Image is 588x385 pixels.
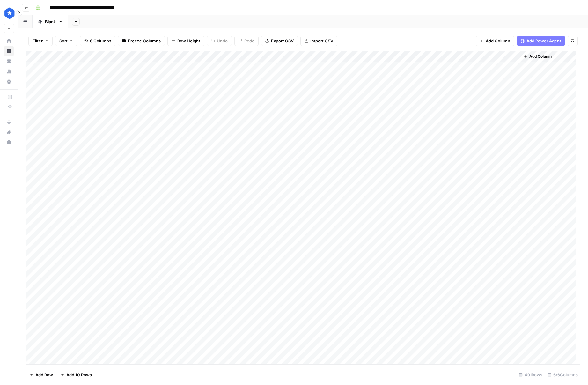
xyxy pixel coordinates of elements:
button: Help + Support [4,137,14,147]
button: Redo [234,36,259,46]
span: Undo [217,38,228,44]
span: Filter [33,38,43,44]
span: Add Column [486,38,510,44]
button: Undo [207,36,232,46]
a: Home [4,36,14,46]
button: Add Row [26,370,57,380]
span: Sort [59,38,68,44]
span: Row Height [177,38,200,44]
button: What's new? [4,127,14,137]
span: 6 Columns [90,38,111,44]
span: Freeze Columns [128,38,161,44]
span: Export CSV [271,38,294,44]
span: Add Row [35,372,53,378]
span: Add Power Agent [526,38,561,44]
button: Export CSV [261,36,298,46]
a: Browse [4,46,14,56]
button: Add 10 Rows [57,370,96,380]
div: 6/6 Columns [545,370,580,380]
span: Import CSV [310,38,333,44]
a: AirOps Academy [4,117,14,127]
img: ConsumerAffairs Logo [4,7,15,19]
span: Add 10 Rows [66,372,92,378]
button: Workspace: ConsumerAffairs [4,5,14,21]
button: 6 Columns [80,36,115,46]
button: Row Height [167,36,204,46]
a: Usage [4,66,14,77]
button: Filter [28,36,53,46]
span: Redo [244,38,254,44]
a: Settings [4,77,14,87]
button: Freeze Columns [118,36,165,46]
button: Sort [55,36,77,46]
a: Your Data [4,56,14,66]
button: Add Column [476,36,514,46]
a: Blank [33,15,68,28]
div: 491 Rows [516,370,545,380]
button: Import CSV [300,36,337,46]
div: Blank [45,19,56,25]
button: Add Power Agent [517,36,565,46]
div: What's new? [4,127,14,137]
button: Add Column [521,52,554,61]
span: Add Column [529,54,552,59]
